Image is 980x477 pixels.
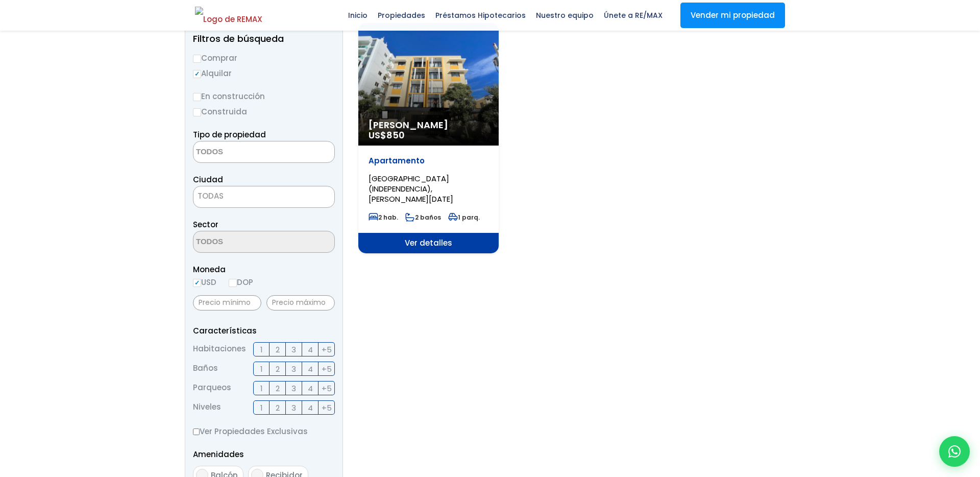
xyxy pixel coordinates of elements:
span: 4 [308,363,313,375]
span: 3 [291,401,296,414]
span: 4 [308,343,313,356]
input: Construida [193,108,201,116]
span: 4 [308,382,313,395]
span: Habitaciones [193,342,246,356]
span: 2 [276,401,280,414]
span: +5 [322,363,332,375]
span: [PERSON_NAME] [369,120,488,130]
a: Vender mi propiedad [680,3,785,28]
label: En construcción [193,90,335,103]
input: Ver Propiedades Exclusivas [193,428,200,435]
input: Alquilar [193,70,201,78]
span: 2 [276,343,280,356]
span: 850 [386,129,405,141]
h2: Filtros de búsqueda [193,34,335,44]
p: Características [193,324,335,337]
span: Parqueos [193,381,231,395]
span: Ver detalles [358,233,499,253]
input: Comprar [193,55,201,63]
span: Inicio [343,8,373,23]
span: Únete a RE/MAX [599,8,668,23]
span: 2 baños [405,213,441,222]
span: TODAS [193,186,335,208]
span: Ciudad [193,174,223,185]
label: Comprar [193,52,335,64]
label: USD [193,276,216,289]
input: DOP [229,279,237,287]
span: TODAS [193,189,334,203]
span: Moneda [193,263,335,276]
span: 2 hab. [369,213,398,222]
span: 1 [260,363,263,375]
span: Propiedades [373,8,430,23]
span: Nuestro equipo [531,8,599,23]
span: 3 [291,343,296,356]
span: 3 [291,363,296,375]
span: [GEOGRAPHIC_DATA] (INDEPENDENCIA), [PERSON_NAME][DATE] [369,173,453,204]
span: 1 parq. [448,213,480,222]
span: US$ [369,129,405,141]
span: 3 [291,382,296,395]
span: 1 [260,343,263,356]
label: Alquilar [193,67,335,80]
label: DOP [229,276,253,289]
p: Amenidades [193,448,335,461]
span: +5 [322,401,332,414]
input: Precio máximo [266,295,335,311]
span: +5 [322,343,332,356]
span: Baños [193,362,218,376]
img: Logo de REMAX [195,7,262,25]
input: En construcción [193,93,201,101]
span: 1 [260,382,263,395]
textarea: Search [193,231,292,253]
span: Sector [193,219,218,230]
a: [PERSON_NAME] US$850 Apartamento [GEOGRAPHIC_DATA] (INDEPENDENCIA), [PERSON_NAME][DATE] 2 hab. 2 ... [358,23,499,253]
span: Niveles [193,400,221,415]
span: 2 [276,382,280,395]
span: Préstamos Hipotecarios [430,8,531,23]
textarea: Search [193,141,292,163]
span: 2 [276,363,280,375]
label: Construida [193,105,335,118]
span: Tipo de propiedad [193,129,266,140]
input: USD [193,279,201,287]
span: 4 [308,401,313,414]
span: 1 [260,401,263,414]
p: Apartamento [369,156,488,166]
span: +5 [322,382,332,395]
input: Precio mínimo [193,295,261,311]
label: Ver Propiedades Exclusivas [193,425,335,438]
span: TODAS [198,190,224,201]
